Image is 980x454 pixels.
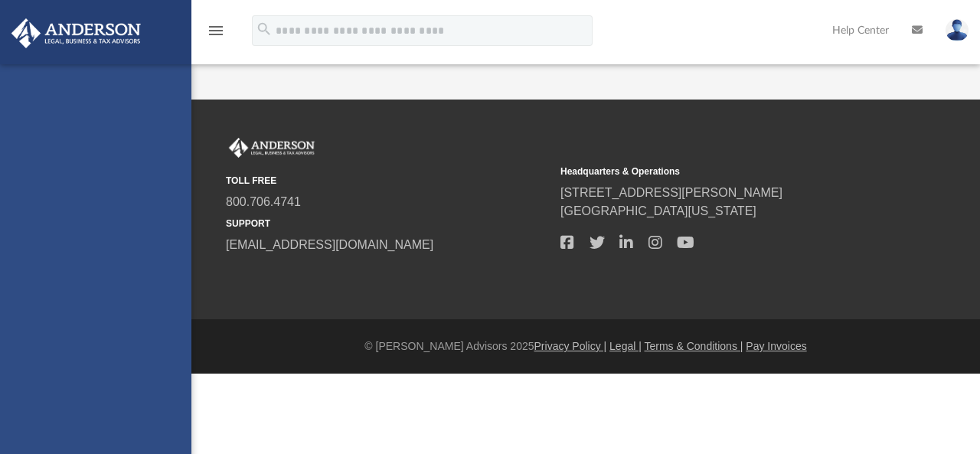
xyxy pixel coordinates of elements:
[609,340,642,352] a: Legal |
[191,338,980,354] div: © [PERSON_NAME] Advisors 2025
[226,174,550,188] small: TOLL FREE
[7,18,145,48] img: Anderson Advisors Platinum Portal
[534,340,607,352] a: Privacy Policy |
[560,204,756,217] a: [GEOGRAPHIC_DATA][US_STATE]
[226,195,301,208] a: 800.706.4741
[946,19,969,41] img: User Pic
[560,165,884,178] small: Headquarters & Operations
[746,340,806,352] a: Pay Invoices
[207,21,225,40] i: menu
[645,340,743,352] a: Terms & Conditions |
[226,238,433,251] a: [EMAIL_ADDRESS][DOMAIN_NAME]
[226,217,550,230] small: SUPPORT
[226,138,318,158] img: Anderson Advisors Platinum Portal
[560,186,782,199] a: [STREET_ADDRESS][PERSON_NAME]
[256,21,273,38] i: search
[207,29,225,40] a: menu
